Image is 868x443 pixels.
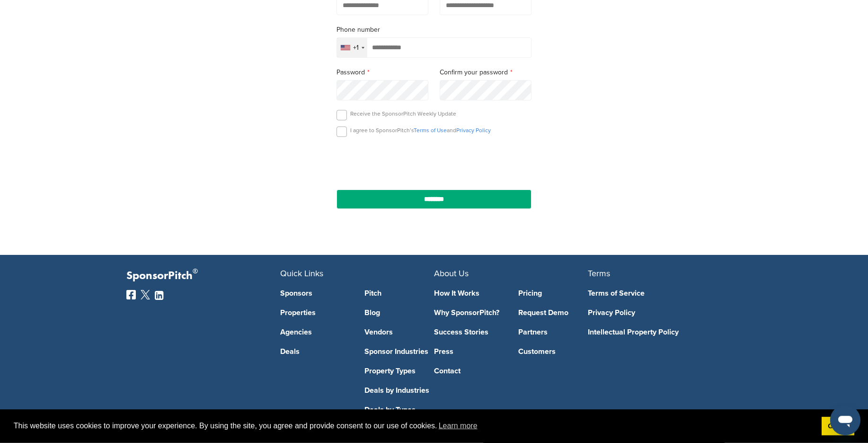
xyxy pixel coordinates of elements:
[280,289,350,297] a: Sponsors
[588,309,727,316] a: Privacy Policy
[822,417,854,436] a: dismiss cookie message
[350,110,456,118] p: Receive the SponsorPitch Weekly Update
[364,309,434,316] a: Blog
[364,328,434,336] a: Vendors
[588,268,610,279] span: Terms
[141,290,150,299] img: Twitter
[337,67,428,78] label: Password
[364,289,434,297] a: Pitch
[437,419,479,433] a: learn more about cookies
[588,328,727,336] a: Intellectual Property Policy
[830,405,860,435] iframe: Button to launch messaging window
[280,328,350,336] a: Agencies
[456,127,491,134] a: Privacy Policy
[280,268,323,279] span: Quick Links
[280,348,350,355] a: Deals
[588,289,727,297] a: Terms of Service
[364,387,434,394] a: Deals by Industries
[364,406,434,414] a: Deals by Types
[434,289,504,297] a: How It Works
[434,367,504,375] a: Contact
[364,367,434,375] a: Property Types
[434,309,504,316] a: Why SponsorPitch?
[434,268,469,279] span: About Us
[440,67,531,78] label: Confirm your password
[364,348,434,355] a: Sponsor Industries
[518,328,588,336] a: Partners
[353,45,359,51] div: +1
[126,269,280,283] p: SponsorPitch
[434,328,504,336] a: Success Stories
[126,290,136,299] img: Facebook
[14,419,814,433] span: This website uses cookies to improve your experience. By using the site, you agree and provide co...
[350,127,491,134] p: I agree to SponsorPitch’s and
[414,127,447,134] a: Terms of Use
[280,309,350,316] a: Properties
[337,25,531,35] label: Phone number
[518,289,588,297] a: Pricing
[193,265,198,277] span: ®
[380,148,488,176] iframe: reCAPTCHA
[337,38,367,57] div: Selected country
[518,309,588,316] a: Request Demo
[518,348,588,355] a: Customers
[434,348,504,355] a: Press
